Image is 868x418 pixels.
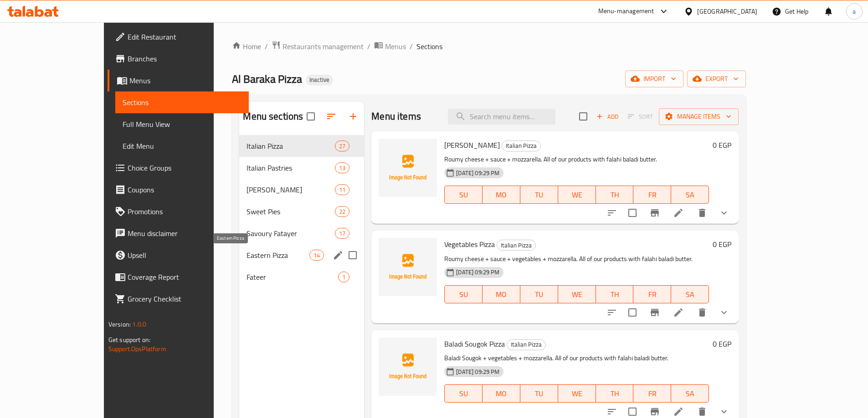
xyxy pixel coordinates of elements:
[448,188,479,201] span: SU
[331,248,345,262] button: edit
[452,268,503,277] span: [DATE] 09:29 PM
[444,337,505,351] span: Baladi Sougok Pizza
[247,272,338,282] div: Fateer
[713,139,731,151] h6: 0 EGP
[444,384,483,403] button: SU
[335,228,349,239] div: items
[108,222,249,244] a: Menu disclaimer
[595,111,620,122] span: Add
[128,53,241,64] span: Branches
[108,201,249,222] a: Promotions
[625,71,683,87] button: import
[486,387,517,400] span: MO
[644,302,666,323] button: Branch-specific-item
[633,285,671,303] button: FR
[558,285,596,303] button: WE
[239,135,364,157] div: Italian Pizza27
[335,207,349,216] span: 22
[673,307,684,318] a: Edit menu item
[265,41,268,52] li: /
[247,250,309,261] span: Eastern Pizza
[108,70,249,91] a: Menus
[520,186,558,204] button: TU
[247,206,335,217] span: Sweet Pies
[444,138,500,152] span: [PERSON_NAME]
[310,251,324,260] span: 14
[596,285,634,303] button: TH
[416,41,442,52] span: Sections
[596,186,634,204] button: TH
[132,318,146,330] span: 1.0.0
[108,334,150,346] span: Get support on:
[593,110,622,124] span: Add item
[115,113,249,135] a: Full Menu View
[335,206,349,217] div: items
[719,406,729,417] svg: Show Choices
[598,6,654,17] div: Menu-management
[600,288,630,301] span: TH
[335,142,349,151] span: 27
[444,186,483,204] button: SU
[232,40,746,52] nav: breadcrumb
[128,162,241,173] span: Choice Groups
[601,202,623,224] button: sort-choices
[335,164,349,172] span: 13
[623,303,642,322] span: Select to update
[444,285,483,303] button: SU
[600,387,630,400] span: TH
[497,240,536,251] div: Italian Pizza
[385,41,406,52] span: Menus
[524,288,555,301] span: TU
[562,387,592,400] span: WE
[379,139,437,197] img: Margherita Pizza
[128,293,241,304] span: Grocery Checklist
[632,73,676,85] span: import
[719,307,729,318] svg: Show Choices
[320,106,342,127] span: Sort sections
[128,272,241,282] span: Coverage Report
[444,154,709,165] p: Roumy cheese + sauce + mozzarella. All of our products with falahi baladi butter.
[128,184,241,195] span: Coupons
[335,184,349,195] div: items
[247,228,335,239] div: Savoury Fatayer
[637,288,668,301] span: FR
[335,186,349,194] span: 11
[410,41,413,52] li: /
[694,73,739,85] span: export
[713,302,735,323] button: show more
[644,202,666,224] button: Branch-specific-item
[483,285,520,303] button: MO
[342,106,364,127] button: Add section
[719,207,729,218] svg: Show Choices
[483,384,520,403] button: MO
[367,41,370,52] li: /
[374,40,406,52] a: Menus
[108,179,249,201] a: Coupons
[129,75,241,86] span: Menus
[633,186,671,204] button: FR
[108,343,166,355] a: Support.OpsPlatform
[239,222,364,244] div: Savoury Fatayer17
[444,353,709,364] p: Baladi Sougok + vegetables + mozzarella. All of our products with falahi baladi butter.
[623,203,642,222] span: Select to update
[232,69,302,89] span: Al Baraka Pizza
[371,110,421,123] h2: Menu items
[335,229,349,238] span: 17
[671,285,709,303] button: SA
[247,141,335,151] span: Italian Pizza
[301,107,320,126] span: Select all sections
[507,339,545,350] span: Italian Pizza
[128,206,241,217] span: Promotions
[633,384,671,403] button: FR
[282,41,364,52] span: Restaurants management
[108,318,131,330] span: Version:
[558,186,596,204] button: WE
[497,240,535,251] span: Italian Pizza
[558,384,596,403] button: WE
[697,6,757,16] div: [GEOGRAPHIC_DATA]
[713,337,731,350] h6: 0 EGP
[338,272,349,282] div: items
[128,31,241,42] span: Edit Restaurant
